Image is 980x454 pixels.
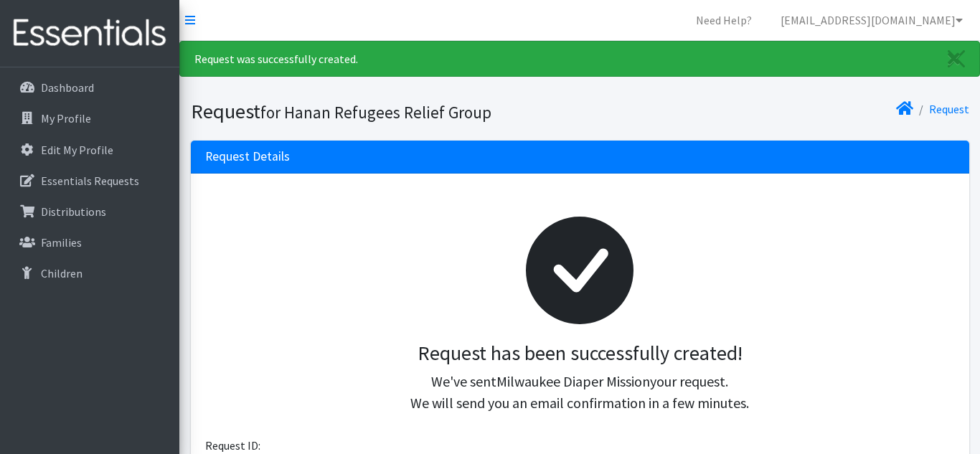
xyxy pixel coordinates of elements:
[6,259,174,288] a: Children
[6,197,174,226] a: Distributions
[191,99,575,124] h1: Request
[933,42,979,76] a: Close
[179,41,980,77] div: Request was successfully created.
[41,266,83,280] p: Children
[41,80,94,95] p: Dashboard
[41,143,113,157] p: Edit My Profile
[6,166,174,195] a: Essentials Requests
[217,341,943,366] h3: Request has been successfully created!
[41,235,82,250] p: Families
[205,149,290,164] h3: Request Details
[6,228,174,257] a: Families
[6,104,174,133] a: My Profile
[6,9,174,57] img: HumanEssentials
[496,372,650,390] span: Milwaukee Diaper Mission
[260,102,491,123] small: for Hanan Refugees Relief Group
[217,371,943,414] p: We've sent your request. We will send you an email confirmation in a few minutes.
[41,204,106,219] p: Distributions
[6,136,174,164] a: Edit My Profile
[41,174,139,188] p: Essentials Requests
[929,102,969,116] a: Request
[205,438,260,453] span: Request ID:
[6,73,174,102] a: Dashboard
[684,6,763,34] a: Need Help?
[41,111,91,126] p: My Profile
[769,6,974,34] a: [EMAIL_ADDRESS][DOMAIN_NAME]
